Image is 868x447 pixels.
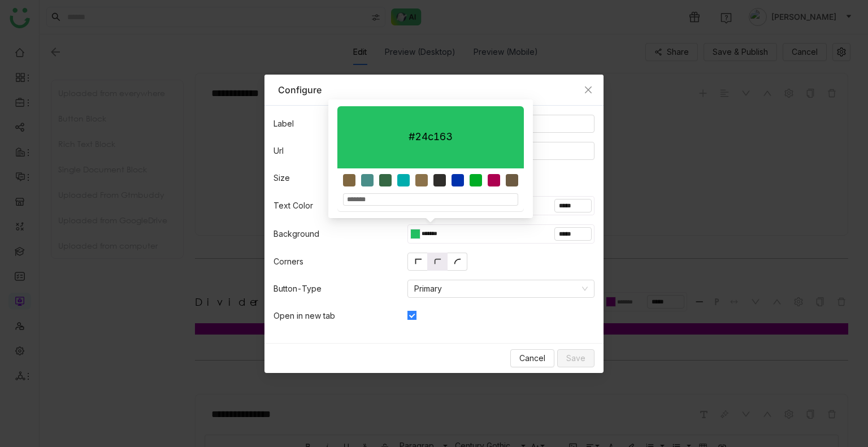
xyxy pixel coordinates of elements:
div: #8C724A [415,174,428,186]
label: Button-Type [274,280,327,298]
div: #0031AD [452,174,464,186]
label: Corners [274,253,309,271]
div: #6C5A41 [506,174,518,186]
span: Cancel [519,352,545,364]
button: Cancel [510,349,554,367]
label: Url [274,142,289,160]
div: #AD0050 [488,174,500,186]
div: #00ADAD [397,174,410,186]
div: #24c163 [409,129,453,145]
label: Background [274,224,325,244]
button: Save [557,349,594,367]
div: #806740 [343,174,355,186]
div: Configure [278,84,590,96]
label: Label [274,115,300,133]
button: Close [573,75,604,105]
div: #00AD25 [470,174,482,186]
div: #356844 [379,174,392,186]
label: Size [274,169,296,187]
nz-select-item: Primary [414,280,588,297]
label: Text Color [274,196,319,215]
div: #302E2B [433,174,446,186]
div: #498E89 [361,174,374,186]
label: Open in new tab [274,307,341,325]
